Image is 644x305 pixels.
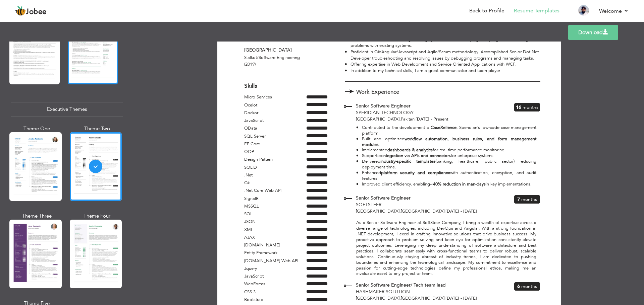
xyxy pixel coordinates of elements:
[444,295,445,301] span: |
[11,102,123,117] div: Executive Themes
[356,103,411,109] span: Senior Software Engineer
[345,36,540,49] li: Motivated Senior Software Engineer highly effective at developing new programs and fixing problem...
[26,8,47,16] span: Jobee
[11,125,63,132] div: Theme One
[244,83,327,89] h3: Skills
[244,203,307,210] div: MSSQL
[244,289,307,296] div: CSS 3
[469,7,504,15] a: Back to Profile
[244,102,307,109] div: Ocelot
[521,196,537,203] span: Months
[244,242,307,249] div: [DOMAIN_NAME]
[356,116,415,122] span: [GEOGRAPHIC_DATA] Pakitan
[516,104,521,110] span: 16
[244,187,307,194] div: .Net Core Web API
[382,153,451,159] strong: integration via APIs and connectors
[362,125,537,136] p: Contributed to the development of , Speridian’s low-code case management platform.
[362,136,537,148] p: Built and optimized .
[444,295,477,301] span: [DATE] - [DATE]
[362,136,537,148] strong: workflow automation, business rules, and form management modules
[387,147,433,153] strong: dashboards & analytics
[244,196,307,202] div: SignalR
[381,170,450,176] strong: platform security and compliance
[356,289,410,295] span: HashMaker Solution
[244,164,307,171] div: SOLID
[11,213,63,220] div: Theme Three
[444,208,477,214] span: [DATE] - [DATE]
[599,7,629,15] a: Welcome
[244,219,307,225] div: JSON
[431,125,457,131] strong: CaseXellence
[362,147,537,153] p: Implemented for real-time performance monitoring.
[415,116,416,122] span: |
[362,170,537,181] p: Enhanced with authentication, encryption, and audit features.
[244,156,307,163] div: Design Pattern
[244,234,307,241] div: AJAX
[362,153,537,159] p: Supported for enterprise systems.
[356,295,444,301] span: [GEOGRAPHIC_DATA] [GEOGRAPHIC_DATA]
[399,295,401,301] span: ,
[244,47,327,54] div: [GEOGRAPHIC_DATA]
[514,7,559,15] a: Resume Templates
[356,282,446,288] span: Senior Software Engineer/ Tech team lead
[244,297,307,303] div: Bootstrap
[244,149,307,155] div: OOP
[244,61,256,67] span: (2019)
[380,158,436,164] strong: industry-specific templates
[345,61,540,68] li: Offering expertise in Web Development and Service Oriented Applications with WCF.
[244,94,307,101] div: Micro Services
[399,208,401,214] span: ,
[356,208,444,214] span: [GEOGRAPHIC_DATA] [GEOGRAPHIC_DATA]
[244,110,307,117] div: Dockor
[578,5,589,16] img: Profile Img
[244,281,307,288] div: WebForms
[345,215,540,277] div: As a Senior Software Engineer at SoftSteer Company, I bring a wealth of expertise across a divers...
[356,89,413,95] span: Work Experience
[244,258,307,264] div: [DOMAIN_NAME] Web API
[517,196,520,203] span: 7
[430,181,486,187] strong: ~40% reduction in man-days
[15,6,26,16] img: jobee.io
[244,133,307,140] div: SQL Server
[244,250,307,256] div: Entity Framework
[71,213,123,220] div: Theme Four
[517,283,520,290] span: 6
[568,25,618,40] a: Download
[415,116,448,122] span: [DATE] - Present
[523,104,538,110] span: Months
[257,55,259,61] span: /
[71,125,123,132] div: Theme Two
[244,141,307,148] div: EF Core
[521,283,537,290] span: Months
[356,202,381,208] span: SoftSteer
[399,116,401,122] span: ,
[244,227,307,233] div: XML
[244,55,300,61] span: Sialkot Software Engineering
[345,49,540,61] li: Proficient in C#/Angular/Javascript and Agile/Scrum methodology. Accomplished Senior Dot Net Deve...
[362,159,537,170] p: Delivered (banking, healthcare, public sector) reducing deployment time.
[244,172,307,179] div: .Net
[244,273,307,280] div: JavaScript
[244,265,307,272] div: Jquery
[244,118,307,124] div: JavaScript
[345,68,540,74] li: In addition to my technical skills, I am a great communicator and team player
[15,6,47,16] a: Jobee
[356,109,414,116] span: Speridian Technology
[362,181,537,187] p: Improved client efficiency, enabling in key implementations.
[244,180,307,186] div: C#
[244,125,307,132] div: OData
[356,195,411,201] span: Senior Software Engineer
[244,211,307,218] div: SQL
[444,208,445,214] span: |
[244,36,327,42] h3: Education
